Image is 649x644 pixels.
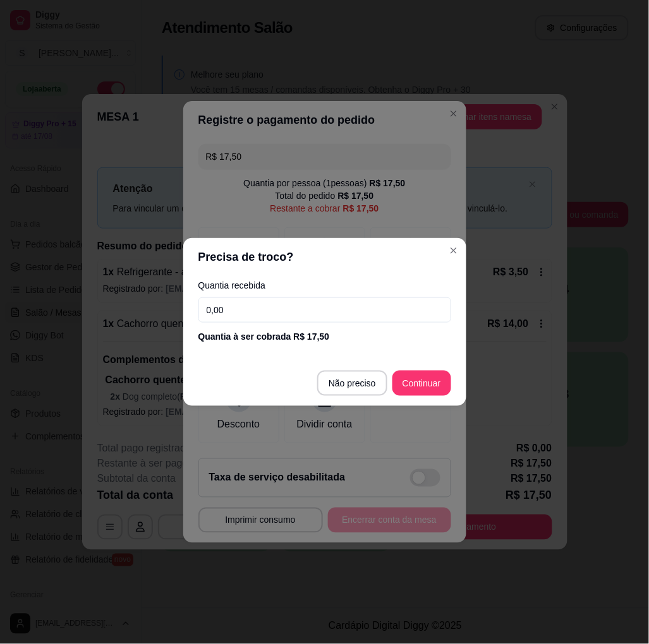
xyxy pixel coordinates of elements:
[317,371,387,396] button: Não preciso
[183,238,466,276] header: Precisa de troco?
[392,371,451,396] button: Continuar
[444,241,464,261] button: Close
[198,281,451,290] label: Quantia recebida
[198,330,451,343] div: Quantia à ser cobrada R$ 17,50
